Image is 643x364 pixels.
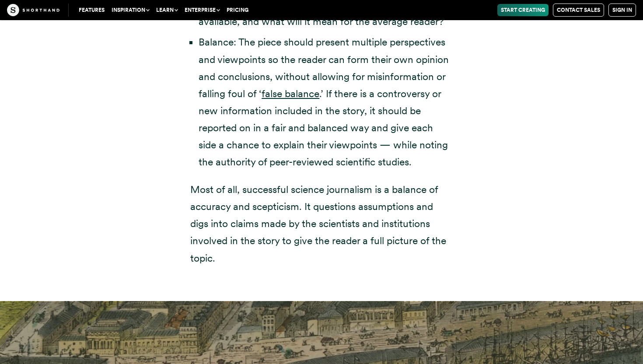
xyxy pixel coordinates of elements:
a: Sign in [608,3,636,17]
a: Pricing [223,4,252,16]
a: Features [75,4,108,16]
button: Enterprise [181,4,223,16]
a: Start Creating [497,4,549,16]
p: Most of all, successful science journalism is a balance of accuracy and scepticism. It questions ... [190,181,453,266]
button: Learn [153,4,181,16]
a: false balance [262,87,319,100]
a: Contact Sales [553,3,604,17]
button: Inspiration [108,4,153,16]
li: Balance: The piece should present multiple perspectives and viewpoints so the reader can form the... [199,34,453,171]
img: The Craft [7,4,59,16]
